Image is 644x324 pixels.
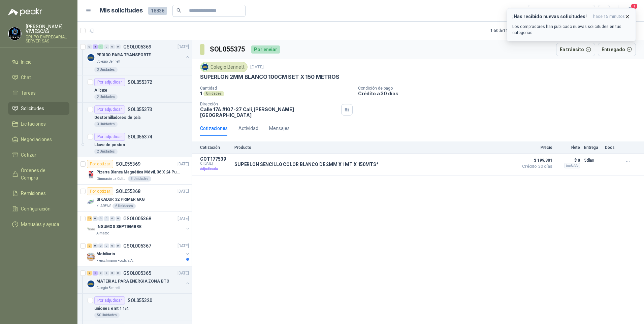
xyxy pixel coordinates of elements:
img: Company Logo [87,54,95,62]
div: Por cotizar [87,160,113,168]
div: 0 [98,244,103,248]
p: Pizarra Blanca Magnética Móvil, 36 X 24 Pulgadas, Dob [96,169,180,175]
div: 2 [87,271,92,276]
p: MATERIAL PARA ENERGIA ZONA BTO [96,278,169,285]
p: Adjudicada [200,166,230,172]
span: Cotizar [21,151,36,159]
div: Incluido [564,163,580,168]
p: [PERSON_NAME] VIVIESCAS [26,24,69,34]
div: 0 [104,44,109,49]
div: Todas [532,7,546,14]
div: Por adjudicar [94,133,125,141]
p: Destornilladores de pala [94,115,140,121]
a: Configuración [8,202,69,215]
div: 3 Unidades [94,122,118,127]
div: 0 [116,44,121,49]
p: SOL055374 [128,134,152,139]
div: 0 [104,216,109,221]
div: 0 [104,271,109,276]
span: hace 15 minutos [593,14,625,20]
p: [DATE] [178,161,189,167]
span: $ 199.301 [519,156,552,164]
p: [DATE] [250,64,264,70]
div: 0 [104,244,109,248]
p: KLARENS [96,203,111,209]
span: Manuales y ayuda [21,221,59,228]
p: Flete [556,145,580,150]
p: GRUPO EMPRESARIAL SERVER SAS [26,35,69,43]
a: Por adjudicarSOL055374Llave de peston2 Unidades [77,130,192,157]
a: Chat [8,71,69,84]
button: Entregado [598,43,636,56]
p: [DATE] [178,270,189,277]
p: GSOL005369 [123,44,151,49]
a: Cotizar [8,149,69,161]
span: Inicio [21,58,32,66]
a: Por adjudicarSOL055373Destornilladores de pala3 Unidades [77,103,192,130]
p: Gimnasio La Colina [96,176,127,182]
div: 0 [110,216,115,221]
p: GSOL005365 [123,271,151,276]
div: 2 Unidades [94,94,118,100]
a: Tareas [8,87,69,99]
p: SOL055373 [128,107,152,112]
p: GSOL005368 [123,216,151,221]
p: Docs [605,145,618,150]
img: Logo peakr [8,8,42,16]
p: Calle 17A #107-27 Cali , [PERSON_NAME][GEOGRAPHIC_DATA] [200,106,339,118]
p: SUPERLON 2MM BLANCO 100CM SET X 150 METROS [200,73,339,80]
p: 1 [200,91,202,96]
div: 2 Unidades [94,149,118,154]
p: COT177539 [200,156,230,162]
img: Company Logo [87,225,95,233]
a: Inicio [8,56,69,68]
div: 2 [87,244,92,248]
span: Configuración [21,205,51,213]
div: 1 [98,44,103,49]
p: SOL055320 [128,298,152,303]
a: Negociaciones [8,133,69,146]
div: 0 [110,271,115,276]
span: search [176,8,181,13]
a: Manuales y ayuda [8,218,69,231]
div: 1 - 50 de 11159 [490,25,537,36]
img: Company Logo [87,280,95,288]
p: Fleischmann Foods S.A. [96,258,134,263]
h3: ¡Has recibido nuevas solicitudes! [512,14,590,20]
span: C: [DATE] [200,162,230,166]
p: INSUMOS SEPTIEMBRE [96,224,141,230]
p: [DATE] [178,44,189,50]
a: Solicitudes [8,102,69,115]
div: 0 [116,244,121,248]
p: Colegio Bennett [96,285,120,291]
div: 8 [93,271,98,276]
div: 50 Unidades [94,313,120,318]
a: 2 0 0 0 0 0 GSOL005367[DATE] Company LogoMobiliarioFleischmann Foods S.A. [87,242,190,263]
a: Licitaciones [8,118,69,130]
div: 3 Unidades [128,176,151,182]
div: Actividad [238,125,258,132]
p: Entrega [584,145,601,150]
p: Colegio Bennett [96,59,120,64]
img: Company Logo [201,63,209,71]
span: Órdenes de Compra [21,167,63,182]
p: PEDIDO PARA TRANSPORTE [96,52,151,58]
p: Los compradores han publicado nuevas solicitudes en tus categorías. [512,24,630,36]
h3: SOL055375 [210,44,246,55]
div: 0 [98,216,103,221]
a: 0 4 1 0 0 0 GSOL005369[DATE] Company LogoPEDIDO PARA TRANSPORTEColegio Bennett [87,43,190,64]
a: 21 0 0 0 0 0 GSOL005368[DATE] Company LogoINSUMOS SEPTIEMBREAlmatec [87,215,190,236]
span: Chat [21,74,31,81]
div: 0 [87,44,92,49]
div: 0 [93,244,98,248]
span: Crédito 30 días [519,164,552,168]
img: Company Logo [87,171,95,179]
p: Almatec [96,231,109,236]
p: Dirección [200,102,339,106]
p: SOL055369 [116,162,140,166]
img: Company Logo [8,27,21,40]
div: Por adjudicar [94,296,125,304]
div: Mensajes [269,125,290,132]
a: Por adjudicarSOL055372Alicate2 Unidades [77,75,192,103]
p: SOL055368 [116,189,140,194]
